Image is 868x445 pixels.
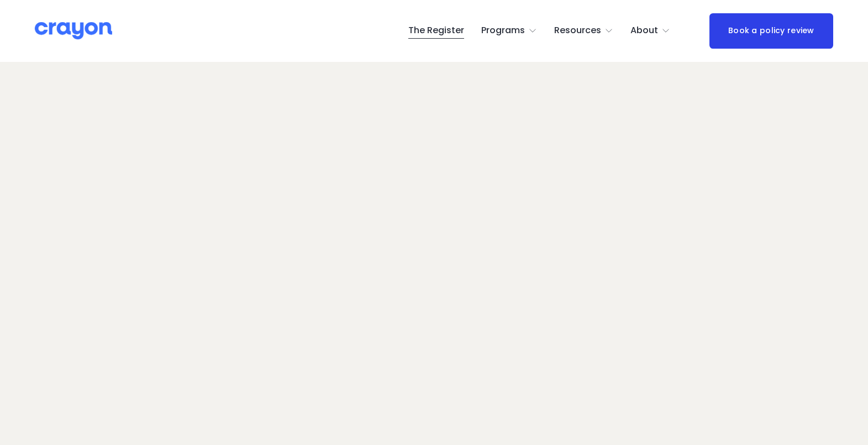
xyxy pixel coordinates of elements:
span: About [630,23,658,39]
img: Crayon [35,21,112,40]
span: Resources [554,23,601,39]
a: The Register [408,22,464,40]
a: folder dropdown [481,22,537,40]
a: folder dropdown [630,22,670,40]
span: Programs [481,23,525,39]
a: Book a policy review [709,13,834,49]
a: folder dropdown [554,22,613,40]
